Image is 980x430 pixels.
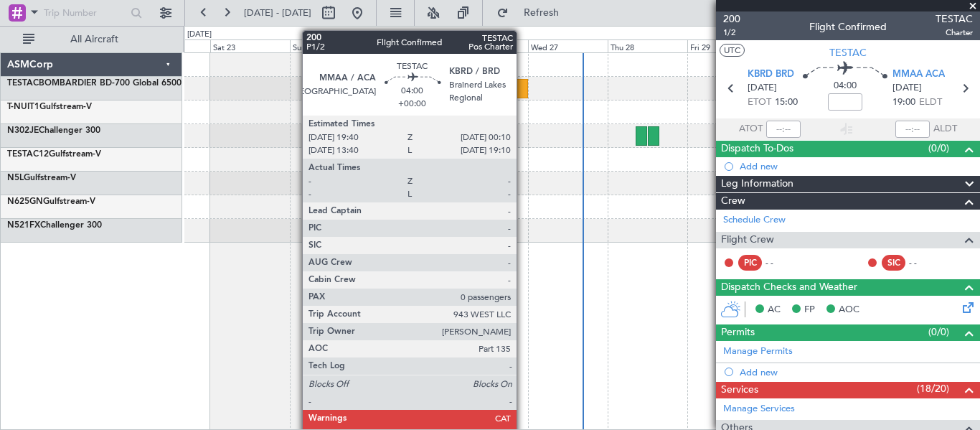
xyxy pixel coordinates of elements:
span: 19:00 [892,95,915,110]
span: MMAA ACA [892,67,945,82]
span: ELDT [919,95,942,110]
a: T-NUIT1Gulfstream-V [7,103,92,111]
span: [DATE] [748,81,777,95]
span: ATOT [739,122,763,136]
div: Thu 28 [608,39,687,52]
span: 200 [723,11,740,27]
div: Sat 23 [210,39,290,52]
span: Flight Crew [721,232,774,248]
a: Schedule Crew [723,213,786,228]
span: N5L [7,174,24,182]
div: Wed 27 [528,39,608,52]
button: Refresh [490,1,576,24]
span: All Aircraft [37,34,151,45]
span: AC [768,303,781,317]
div: PIC [738,255,762,271]
span: N625GN [7,197,43,206]
div: - - [765,256,798,269]
span: Dispatch Checks and Weather [721,279,857,296]
span: (18/20) [917,381,949,396]
span: Dispatch To-Dos [721,141,793,157]
span: Refresh [512,8,572,18]
span: KBRD BRD [748,67,794,82]
input: Trip Number [44,2,126,24]
button: UTC [720,44,745,57]
span: (0/0) [928,141,949,156]
a: N302JEChallenger 300 [7,126,100,135]
span: T-NUIT1 [7,103,39,111]
span: ETOT [748,95,771,110]
a: N5LGulfstream-V [7,174,76,182]
a: N625GNGulfstream-V [7,197,95,206]
span: AOC [839,303,859,317]
span: 04:00 [834,79,857,93]
a: N521FXChallenger 300 [7,221,102,230]
span: TESTAC [7,79,39,88]
a: Manage Services [723,402,795,416]
span: [DATE] - [DATE] [244,6,311,19]
span: 1/2 [723,27,740,39]
a: TESTACBOMBARDIER BD-700 Global 6500 [7,79,182,88]
span: 15:00 [775,95,798,110]
div: Fri 29 [687,39,767,52]
div: Add new [740,366,973,378]
div: Sun 24 [290,39,369,52]
div: Tue 26 [448,39,528,52]
span: Crew [721,193,745,210]
span: TESTAC [936,11,973,27]
a: Manage Permits [723,345,793,359]
span: Permits [721,324,755,341]
span: ALDT [933,122,957,136]
span: Leg Information [721,176,793,192]
span: FP [804,303,815,317]
a: TESTAC12Gulfstream-V [7,150,101,159]
span: N302JE [7,126,39,135]
div: Add new [740,160,973,172]
span: (0/0) [928,324,949,340]
span: N521FX [7,221,40,230]
span: TESTAC12 [7,150,49,159]
div: Mon 25 [369,39,448,52]
span: [DATE] [892,81,922,95]
div: - - [909,256,941,269]
span: TESTAC [829,45,867,60]
div: SIC [882,255,905,271]
div: [DATE] [187,29,212,41]
span: Services [721,382,758,398]
input: --:-- [766,121,801,138]
span: Charter [936,27,973,39]
button: All Aircraft [16,28,156,51]
div: Flight Confirmed [809,19,887,34]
